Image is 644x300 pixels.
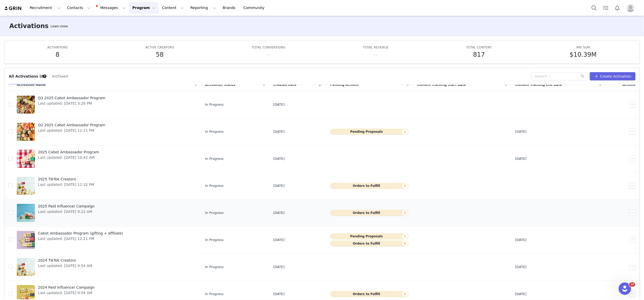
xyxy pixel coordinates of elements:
h5: -- [266,50,271,59]
span: Last updated: [DATE] 3:26 PM [38,101,105,106]
span: Q2 2025 Cabot Ambassador Program [38,122,105,128]
span: IMV SUM [576,46,590,49]
h5: 8 [56,50,59,59]
span: Cabot Ambassador Program (gifting + affiliate) [38,231,123,236]
iframe: Intercom live chat [619,282,631,295]
button: Contacts [64,2,94,14]
span: TOTAL REVENUE [363,46,389,49]
h5: $10.39M [570,50,597,59]
span: 10 [629,282,635,287]
a: Community [240,2,270,14]
h5: 817 [473,50,485,59]
span: [DATE] [273,264,285,270]
span: [DATE] [273,210,285,215]
span: TOTAL CONVERSIONS [252,46,285,49]
span: Created Date [273,82,297,87]
span: In Progress [205,156,224,161]
a: Q3 2025 Cabot Ambassador ProgramLast updated: [DATE] 3:26 PM [17,94,197,115]
span: [DATE] [515,129,526,134]
span: 2024 TikTok Creators [38,258,92,263]
span: In Progress [205,291,224,297]
div: Tooltip anchor [42,74,47,79]
h3: Activations [9,21,49,31]
h5: 58 [156,50,164,59]
a: Q2 2025 Cabot Ambassador ProgramLast updated: [DATE] 12:21 PM [17,121,197,142]
span: Last updated: [DATE] 9:22 AM [38,209,95,214]
button: Pending Proposals1 [330,233,409,239]
span: [DATE] [273,102,285,107]
span: 2025 TikTok Creators [38,177,94,182]
button: Notifications [612,2,623,14]
button: Reporting [187,2,219,14]
span: ACTIVATIONS [47,46,68,49]
button: Orders to Fulfill4 [330,291,409,297]
button: Program [129,2,159,14]
span: Q3 2025 Cabot Ambassador Program [38,95,105,101]
span: In Progress [205,183,224,188]
span: 2025 Paid Influencer Campaign [38,204,95,209]
span: TOTAL CONTENT [466,46,492,49]
span: [DATE] [515,264,526,270]
i: icon: search [581,74,585,78]
span: Activation Status [205,82,235,87]
span: Last updated: [DATE] 9:54 AM [38,263,92,269]
span: 2024 Paid Influencer Campaign [38,285,95,290]
button: Archived [52,72,68,80]
span: In Progress [205,264,224,270]
span: In Progress [205,210,224,215]
button: Search [588,2,600,14]
a: 2025 Paid Influencer CampaignLast updated: [DATE] 9:22 AM [17,203,197,223]
a: 2025 Cabot Ambassador ProgramLast updated: [DATE] 10:42 AM [17,148,197,169]
span: [DATE] [515,156,526,161]
div: Actions [606,79,640,90]
button: Create Activation [590,72,635,80]
a: Brands [220,2,240,14]
span: Activation Name [17,82,46,87]
span: [DATE] [273,237,285,243]
span: Pending Actions [330,82,359,87]
span: In Progress [205,237,224,243]
span: Last updated: [DATE] 12:21 PM [38,128,105,133]
span: [DATE] [515,291,526,297]
span: In Progress [205,129,224,134]
div: Tooltip anchor [50,24,69,29]
span: Last updated: [DATE] 9:54 AM [38,290,95,296]
span: [DATE] [515,237,526,243]
button: Content [159,2,187,14]
a: 2025 TikTok CreatorsLast updated: [DATE] 12:32 PM [17,176,197,196]
button: Recruitment [27,2,64,14]
button: Orders to Fulfill2 [330,183,409,189]
button: Pending Proposals1 [330,129,409,135]
a: 2024 TikTok CreatorsLast updated: [DATE] 9:54 AM [17,257,197,277]
span: Last updated: [DATE] 12:21 PM [38,236,123,241]
span: [DATE] [273,291,285,297]
span: In Progress [205,102,224,107]
span: ACTIVE CREATORS [145,46,174,49]
span: Content Tracking Start Date [417,82,466,87]
a: Cabot Ambassador Program (gifting + affiliate)Last updated: [DATE] 12:21 PM [17,230,197,250]
button: All Activations (8) [9,72,45,80]
span: Last updated: [DATE] 10:42 AM [38,155,99,160]
input: Search... [532,72,588,80]
span: 2025 Cabot Ambassador Program [38,149,99,155]
span: Content Tracking End Date [515,82,562,87]
a: Tasks [600,2,611,14]
span: [DATE] [273,156,285,161]
button: Orders to Fulfill2 [330,210,409,216]
button: Profile [623,4,640,12]
button: Messages [94,2,129,14]
span: Last updated: [DATE] 12:32 PM [38,182,94,187]
span: [DATE] [273,183,285,188]
img: grin logo [4,6,22,11]
span: [DATE] [273,129,285,134]
img: placeholder-profile.jpg [626,4,635,12]
h5: -- [374,50,378,59]
button: Orders to Fulfill5 [330,240,409,247]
